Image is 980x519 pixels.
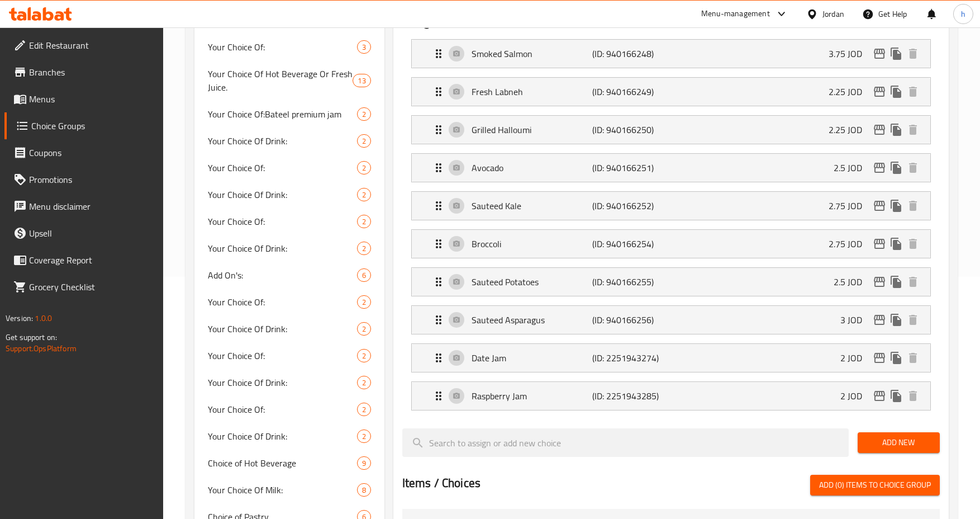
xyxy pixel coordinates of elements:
[358,297,370,308] span: 2
[412,192,930,220] div: Expand
[834,275,871,289] p: 2.5 JOD
[871,388,888,404] button: edit
[31,119,155,133] span: Choice Groups
[208,215,356,228] span: Your Choice Of:
[402,35,940,73] li: Expand
[4,220,164,247] a: Upsell
[357,134,371,148] div: Choices
[208,107,356,121] span: Your Choice Of:Bateel premium jam
[402,475,481,492] h2: Items / Choices
[194,315,384,342] div: Your Choice Of Drink:2
[358,190,370,200] span: 2
[357,268,371,282] div: Choices
[4,32,164,59] a: Edit Restaurant
[4,193,164,220] a: Menu disclaimer
[194,369,384,396] div: Your Choice Of Drink:2
[357,430,371,443] div: Choices
[29,173,155,186] span: Promotions
[357,242,371,255] div: Choices
[592,313,673,327] p: (ID: 940166256)
[358,216,370,227] span: 2
[208,456,356,470] span: Choice of Hot Beverage
[194,262,384,289] div: Add On's:6
[871,273,888,290] button: edit
[472,161,592,174] p: Avocado
[194,60,384,101] div: Your Choice Of Hot Beverage Or Fresh Juice.13
[29,65,155,79] span: Branches
[29,200,155,213] span: Menu disclaimer
[194,208,384,235] div: Your Choice Of:2
[208,161,356,174] span: Your Choice Of:
[358,243,370,254] span: 2
[358,458,370,469] span: 9
[208,295,356,309] span: Your Choice Of:
[358,136,370,147] span: 2
[194,289,384,315] div: Your Choice Of:2
[4,166,164,193] a: Promotions
[29,253,155,267] span: Coverage Report
[353,76,370,86] span: 13
[871,312,888,328] button: edit
[194,235,384,262] div: Your Choice Of Drink:2
[871,121,888,138] button: edit
[871,350,888,366] button: edit
[592,389,673,403] p: (ID: 2251943285)
[194,101,384,128] div: Your Choice Of:Bateel premium jam2
[472,199,592,213] p: Sauteed Kale
[35,311,52,325] span: 1.0.0
[358,404,370,415] span: 2
[871,45,888,62] button: edit
[871,83,888,100] button: edit
[357,349,371,362] div: Choices
[357,376,371,389] div: Choices
[194,450,384,476] div: Choice of Hot Beverage9
[888,388,905,404] button: duplicate
[412,40,930,68] div: Expand
[208,349,356,362] span: Your Choice Of:
[472,47,592,60] p: Smoked Salmon
[888,273,905,290] button: duplicate
[905,121,921,138] button: delete
[6,311,33,325] span: Version:
[412,116,930,144] div: Expand
[358,163,370,173] span: 2
[834,161,871,174] p: 2.5 JOD
[208,134,356,148] span: Your Choice Of Drink:
[4,112,164,139] a: Choice Groups
[208,188,356,201] span: Your Choice Of Drink:
[402,225,940,263] li: Expand
[208,376,356,389] span: Your Choice Of Drink:
[357,40,371,54] div: Choices
[402,111,940,149] li: Expand
[871,159,888,176] button: edit
[905,83,921,100] button: delete
[472,389,592,403] p: Raspberry Jam
[840,313,871,327] p: 3 JOD
[858,432,940,453] button: Add New
[357,483,371,497] div: Choices
[402,428,849,457] input: search
[4,86,164,112] a: Menus
[358,431,370,442] span: 2
[472,313,592,327] p: Sauteed Asparagus
[961,8,965,20] span: h
[29,227,155,240] span: Upsell
[701,7,770,21] div: Menu-management
[353,74,370,87] div: Choices
[4,247,164,273] a: Coverage Report
[358,42,370,53] span: 3
[194,396,384,423] div: Your Choice Of:2
[208,430,356,443] span: Your Choice Of Drink:
[905,273,921,290] button: delete
[829,47,871,60] p: 3.75 JOD
[888,197,905,214] button: duplicate
[888,83,905,100] button: duplicate
[208,40,356,54] span: Your Choice Of:
[208,268,356,282] span: Add On's:
[888,235,905,252] button: duplicate
[208,242,356,255] span: Your Choice Of Drink:
[357,295,371,309] div: Choices
[905,312,921,328] button: delete
[592,47,673,60] p: (ID: 940166248)
[840,389,871,403] p: 2 JOD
